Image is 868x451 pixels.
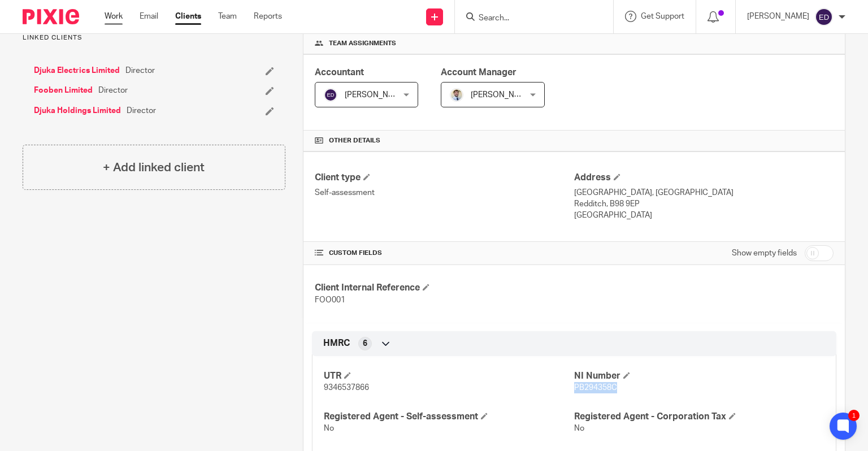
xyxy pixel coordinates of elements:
[34,105,121,116] a: Djuka Holdings Limited
[175,11,201,22] a: Clients
[23,9,79,24] img: Pixie
[218,11,237,22] a: Team
[324,424,334,432] span: No
[471,91,533,99] span: [PERSON_NAME]
[315,249,574,258] h4: CUSTOM FIELDS
[848,410,860,421] div: 1
[345,91,407,99] span: [PERSON_NAME]
[574,424,584,432] span: No
[574,210,834,221] p: [GEOGRAPHIC_DATA]
[315,172,574,184] h4: Client type
[329,39,396,48] span: Team assignments
[315,296,345,304] span: FOO001
[324,411,574,423] h4: Registered Agent - Self-assessment
[478,14,579,24] input: Search
[574,370,824,382] h4: NI Number
[574,411,824,423] h4: Registered Agent - Corporation Tax
[732,248,797,259] label: Show empty fields
[574,384,617,392] span: PB294358C
[103,159,205,176] h4: + Add linked client
[127,105,156,116] span: Director
[140,11,158,22] a: Email
[574,187,834,198] p: [GEOGRAPHIC_DATA], [GEOGRAPHIC_DATA]
[641,12,684,20] span: Get Support
[34,85,93,96] a: Fooben Limited
[315,282,574,294] h4: Client Internal Reference
[441,68,517,77] span: Account Manager
[315,68,364,77] span: Accountant
[450,88,463,102] img: 1693835698283.jfif
[34,65,120,76] a: Djuka Electrics Limited
[98,85,128,96] span: Director
[329,136,380,145] span: Other details
[324,384,369,392] span: 9346537866
[747,11,809,22] p: [PERSON_NAME]
[324,88,337,102] img: svg%3E
[323,337,350,349] span: HMRC
[815,8,833,26] img: svg%3E
[105,11,123,22] a: Work
[324,370,574,382] h4: UTR
[23,33,285,42] p: Linked clients
[315,187,574,198] p: Self-assessment
[363,338,367,349] span: 6
[574,172,834,184] h4: Address
[574,198,834,210] p: Redditch, B98 9EP
[125,65,155,76] span: Director
[254,11,282,22] a: Reports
